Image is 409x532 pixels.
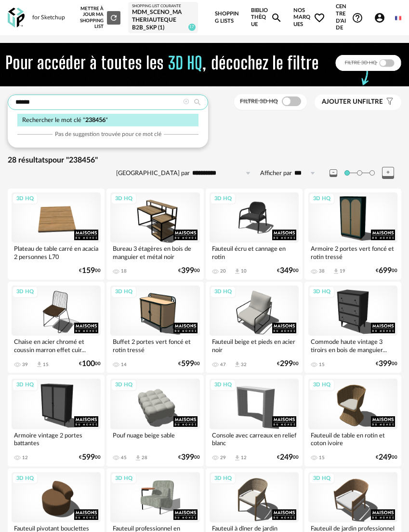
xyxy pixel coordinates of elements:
span: Account Circle icon [374,12,385,24]
span: Download icon [332,268,340,275]
span: Download icon [234,268,241,275]
span: filtre [322,98,383,106]
div: 28 résultats [8,155,401,165]
div: 3D HQ [12,193,38,205]
div: € 00 [376,361,397,367]
span: Pas de suggestion trouvée pour ce mot clé [55,130,161,138]
span: Magnify icon [271,12,282,24]
span: 249 [280,454,293,461]
div: € 00 [79,361,101,367]
div: 3D HQ [210,286,236,298]
label: Afficher par [260,169,292,177]
div: 3D HQ [309,473,335,485]
div: € 00 [178,454,200,461]
div: 28 [142,455,147,461]
a: 3D HQ Fauteuil écru et cannage en rotin 20 Download icon 10 €34900 [206,189,303,280]
a: 3D HQ Plateau de table carré en acacia 2 personnes L70 €15900 [8,189,105,280]
div: 3D HQ [111,193,137,205]
div: 39 [22,362,28,368]
div: 45 [121,455,127,461]
div: Armoire vintage 2 portes battantes [12,429,101,449]
div: Pouf nuage beige sable [110,429,199,449]
div: € 00 [178,361,200,367]
span: Refresh icon [109,15,118,20]
span: Ajouter un [322,98,362,105]
div: 3D HQ [12,473,38,485]
span: 100 [82,361,95,367]
div: 3D HQ [111,379,137,391]
div: € 00 [178,268,200,274]
button: Ajouter unfiltre Filter icon [315,95,401,110]
div: € 00 [79,268,101,274]
div: Armoire 2 portes vert foncé et rotin tressé [308,243,397,262]
div: 15 [43,362,49,368]
a: 3D HQ Commode haute vintage 3 tiroirs en bois de manguier... 15 €39900 [304,282,401,373]
span: 238456 [85,117,106,123]
label: [GEOGRAPHIC_DATA] par [116,169,190,177]
a: 3D HQ Buffet 2 portes vert foncé et rotin tressé 14 €59900 [106,282,203,373]
a: 3D HQ Armoire 2 portes vert foncé et rotin tressé 38 Download icon 19 €69900 [304,189,401,280]
div: 18 [121,268,127,274]
span: 159 [82,268,95,274]
div: 12 [22,455,28,461]
div: for Sketchup [32,14,65,22]
div: 3D HQ [111,286,137,298]
span: Download icon [234,361,241,368]
a: 3D HQ Armoire vintage 2 portes battantes 12 €59900 [8,375,105,466]
div: 47 [220,362,226,368]
span: 599 [181,361,194,367]
span: 249 [379,454,392,461]
span: 399 [379,361,392,367]
div: Bureau 3 étagères en bois de manguier et métal noir [110,243,199,262]
span: 599 [82,454,95,461]
div: Buffet 2 portes vert foncé et rotin tressé [110,336,199,355]
div: Rechercher le mot clé " " [17,114,198,127]
div: 12 [241,455,247,461]
div: Fauteuil de table en rotin et coton ivoire [308,429,397,449]
div: Mettre à jour ma Shopping List [77,6,120,30]
span: Centre d'aideHelp Circle Outline icon [336,3,363,31]
div: 3D HQ [210,193,236,205]
div: Chaise en acier chromé et coussin marron effet cuir... [12,336,101,355]
span: Filter icon [383,98,394,106]
a: 3D HQ Fauteuil beige et pieds en acier noir 47 Download icon 32 €29900 [206,282,303,373]
span: 17 [188,24,196,31]
div: 20 [220,268,226,274]
img: OXP [8,8,25,27]
a: Shopping List courante MDM_SCENO_MATHERIAUTEQUE B2B_SKP (1) 17 [132,4,194,31]
div: € 00 [376,454,397,461]
a: 3D HQ Bureau 3 étagères en bois de manguier et métal noir 18 €39900 [106,189,203,280]
div: 15 [319,455,325,461]
div: Shopping List courante [132,4,194,9]
div: € 00 [79,454,101,461]
div: Fauteuil écru et cannage en rotin [210,243,299,262]
img: fr [395,15,401,21]
div: 38 [319,268,325,274]
a: 3D HQ Fauteuil de table en rotin et coton ivoire 15 €24900 [304,375,401,466]
span: Help Circle Outline icon [352,12,363,24]
div: 15 [319,362,325,368]
div: Console avec carreaux en relief blanc [210,429,299,449]
div: Plateau de table carré en acacia 2 personnes L70 [12,243,101,262]
div: 19 [340,268,345,274]
span: 699 [379,268,392,274]
span: pour "238456" [48,156,98,164]
div: 10 [241,268,247,274]
div: € 00 [277,454,299,461]
div: 3D HQ [210,379,236,391]
div: 14 [121,362,127,368]
div: 29 [220,455,226,461]
div: 3D HQ [309,286,335,298]
div: € 00 [277,361,299,367]
div: € 00 [277,268,299,274]
a: 3D HQ Chaise en acier chromé et coussin marron effet cuir... 39 Download icon 15 €10000 [8,282,105,373]
div: 3D HQ [111,473,137,485]
div: 32 [241,362,247,368]
div: Fauteuil beige et pieds en acier noir [210,336,299,355]
div: 3D HQ [309,379,335,391]
span: Download icon [134,454,142,462]
div: 3D HQ [210,473,236,485]
span: Heart Outline icon [314,12,325,24]
div: € 00 [376,268,397,274]
span: 349 [280,268,293,274]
